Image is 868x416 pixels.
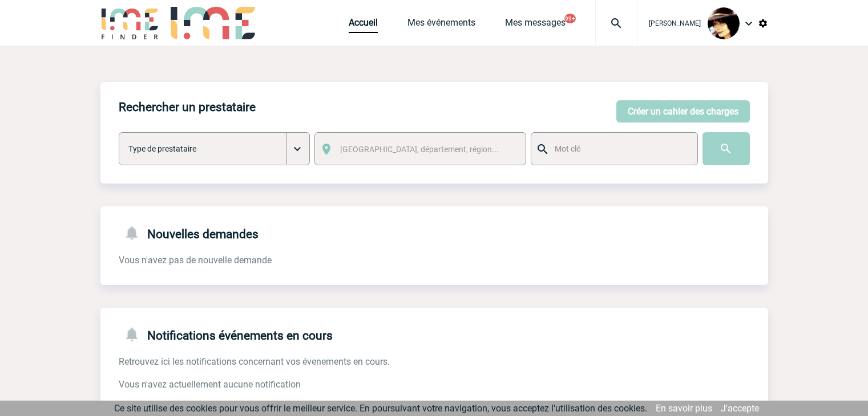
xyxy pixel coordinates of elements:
img: notifications-24-px-g.png [123,225,147,241]
h4: Notifications événements en cours [119,326,333,342]
a: Accueil [349,17,378,33]
h4: Rechercher un prestataire [119,100,256,114]
span: Vous n'avez actuellement aucune notification [119,379,301,390]
a: En savoir plus [656,403,712,414]
span: Retrouvez ici les notifications concernant vos évenements en cours. [119,356,390,367]
a: Mes événements [407,17,475,33]
img: 101023-0.jpg [708,7,740,39]
span: Ce site utilise des cookies pour vous offrir le meilleur service. En poursuivant votre navigation... [114,403,647,414]
input: Mot clé [552,141,687,156]
h4: Nouvelles demandes [119,225,259,241]
img: IME-Finder [100,7,160,39]
span: Vous n'avez pas de nouvelle demande [119,255,272,266]
input: Submit [703,132,750,165]
span: [GEOGRAPHIC_DATA], département, région... [340,145,499,154]
a: Mes messages [505,17,566,33]
img: notifications-24-px-g.png [123,326,147,342]
a: J'accepte [721,403,759,414]
button: 99+ [564,14,576,23]
span: [PERSON_NAME] [649,19,701,27]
